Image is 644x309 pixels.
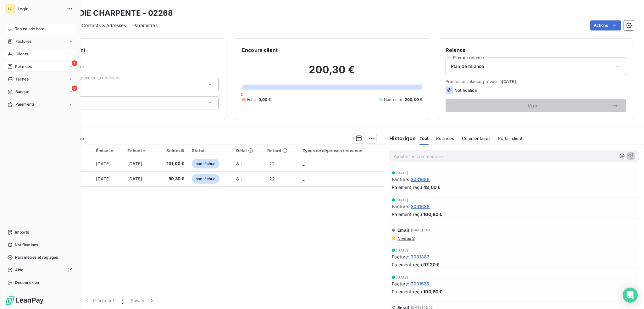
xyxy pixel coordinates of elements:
span: Paiement reçu [392,288,422,295]
span: 8 j [236,161,241,166]
span: Voir [453,103,612,108]
span: [DATE] [96,161,111,166]
span: Prochaine relance prévue le [446,79,626,84]
span: Clients [15,51,28,57]
span: [DATE] 11:45 [411,228,433,232]
span: 200,30 € [405,97,422,102]
div: Échue le [127,148,152,153]
span: Contacts & Adresses [82,22,126,29]
h3: PICARDIE CHARPENTE - 02268 [55,8,173,19]
span: 8 j [236,176,241,181]
span: Plan de relance [451,63,484,69]
span: Déconnexion [15,280,39,285]
span: [DATE] [396,198,408,202]
span: Imports [15,229,29,235]
span: Paramètres [133,22,158,29]
span: 97,20 € [423,261,440,268]
span: Notification [454,88,477,93]
span: Factures [15,39,31,44]
span: Échu [247,97,256,102]
span: Paiement reçu [392,184,422,190]
span: Commentaires [462,136,491,141]
a: Aide [5,265,75,275]
span: [DATE] [127,176,142,181]
span: Tout [419,136,429,141]
span: Banque [15,89,29,95]
span: non-échue [192,159,219,168]
button: Précédent [80,294,118,307]
span: Portail client [498,136,522,141]
div: Émise le [96,148,120,153]
span: 1 [122,297,123,304]
span: Tâches [15,76,29,82]
div: Statut [192,148,229,153]
span: 3031686 [411,176,430,183]
span: Paiement reçu [392,211,422,218]
span: 100,80 € [423,211,442,218]
h6: Relance [446,46,626,54]
span: Paiements [15,102,35,107]
span: 101,00 € [159,161,184,167]
span: Relances [15,64,32,69]
div: Open Intercom Messenger [623,288,638,303]
div: LO [5,4,15,14]
h6: Informations client [38,46,219,54]
span: Facture : [392,253,409,260]
div: Solde dû [159,148,184,153]
span: -22 j [267,176,277,181]
span: [DATE] [127,161,142,166]
span: [DATE] [396,171,408,175]
div: Retard [267,148,295,153]
span: 3031383 [411,253,430,260]
div: Délai [236,148,260,153]
span: 48,60 € [423,184,441,190]
span: Facture : [392,280,409,287]
span: Facture : [392,176,409,183]
span: non-échue [192,174,219,184]
h6: Encours client [242,46,278,54]
span: _ [303,161,304,166]
span: Login [18,6,63,11]
span: [DATE] [96,176,111,181]
span: Non-échu [384,97,402,102]
span: 3031638 [411,203,430,210]
span: 0 [241,92,243,97]
span: _ [303,176,304,181]
button: 1 [118,294,127,307]
span: [DATE] [396,248,408,252]
span: Tableau de bord [15,26,44,32]
span: Paramètres et réglages [15,255,58,260]
span: Notifications [15,242,38,248]
span: Aide [15,267,24,273]
button: Voir [446,99,626,112]
span: -22 j [267,161,277,166]
span: Niveau 2 [397,236,415,241]
h6: Historique [384,135,416,142]
span: 0,00 € [258,97,271,102]
span: 100,80 € [423,288,442,295]
span: Email [397,228,409,233]
span: 3031526 [411,280,430,287]
div: Types de dépenses / revenus [303,148,380,153]
span: Relances [436,136,454,141]
span: 8 [72,86,77,91]
button: Suivant [127,294,159,307]
h2: 200,30 € [242,63,422,82]
span: Paiement reçu [392,261,422,268]
span: [DATE] [502,79,516,84]
span: [DATE] [396,275,408,279]
button: Actions [590,20,621,30]
span: Facture : [392,203,409,210]
img: Logo LeanPay [5,295,44,305]
span: 1 [72,60,77,66]
span: 99,30 € [159,176,184,182]
span: Propriétés Client [51,64,219,73]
